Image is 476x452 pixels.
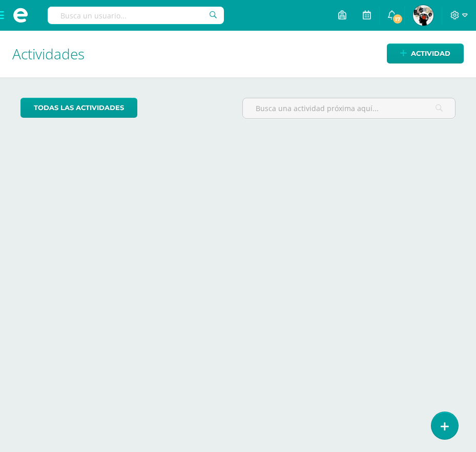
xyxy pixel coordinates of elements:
input: Busca un usuario... [48,7,224,24]
a: Actividad [387,44,464,63]
h1: Actividades [12,31,464,77]
input: Busca una actividad próxima aquí... [243,98,456,118]
a: todas las Actividades [20,98,137,118]
span: 17 [392,13,403,25]
img: 6048ae9c2eba16dcb25a041118cbde53.png [413,5,433,26]
span: Actividad [411,44,450,63]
